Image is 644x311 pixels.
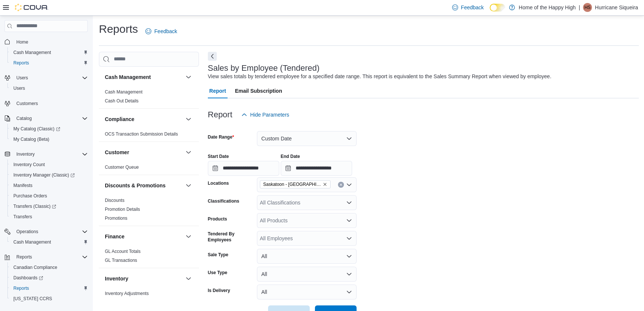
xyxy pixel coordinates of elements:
span: Feedback [461,4,484,11]
span: Catalog [16,115,32,121]
span: Report [209,83,226,98]
a: Cash Management [10,48,54,57]
span: Purchase Orders [10,191,88,200]
a: Transfers [10,212,35,221]
button: Open list of options [346,218,352,223]
label: Classifications [208,198,239,204]
a: Transfers (Classic) [10,202,59,211]
span: Cash Management [10,48,88,57]
a: Customers [13,99,41,108]
a: Reports [10,284,32,293]
span: Users [10,84,88,93]
a: Inventory Count [10,160,48,169]
span: Feedback [154,28,177,35]
button: Reports [7,58,91,68]
button: Customer [105,149,183,156]
span: Hide Parameters [250,111,289,118]
h3: Discounts & Promotions [105,182,165,189]
span: Customers [16,101,38,107]
label: Is Delivery [208,288,230,293]
button: Discounts & Promotions [184,181,193,190]
label: Tendered By Employees [208,231,254,243]
span: Inventory by Product Historical [105,299,165,305]
h3: Customer [105,149,129,156]
span: Canadian Compliance [10,263,88,272]
button: Transfers [7,212,91,222]
a: Cash Management [105,89,142,95]
span: My Catalog (Classic) [13,126,60,132]
a: Users [10,84,28,93]
p: Hurricane Siqueira [595,3,638,12]
button: Users [13,73,31,82]
span: Manifests [10,181,88,190]
a: GL Transactions [105,258,137,263]
a: Dashboards [10,273,46,282]
span: GL Account Totals [105,248,141,254]
span: Home [16,39,28,45]
div: Finance [99,247,199,268]
button: Users [7,83,91,93]
a: Promotion Details [105,207,140,212]
a: Purchase Orders [10,191,50,200]
button: Open list of options [346,200,352,206]
span: GL Transactions [105,257,137,263]
div: Customer [99,163,199,175]
span: Cash Management [105,89,142,95]
button: All [257,285,357,299]
button: Operations [13,227,41,236]
button: Open list of options [346,182,352,188]
a: OCS Transaction Submission Details [105,131,178,137]
a: Reports [10,58,32,67]
a: Discounts [105,198,125,203]
span: Email Subscription [235,83,282,98]
span: Operations [13,227,88,236]
span: Customers [13,99,88,108]
button: Inventory [105,275,183,282]
a: Feedback [142,24,180,39]
button: Open list of options [346,235,352,241]
nav: Complex example [4,34,88,310]
span: Inventory [16,151,35,157]
span: My Catalog (Beta) [13,136,49,142]
a: My Catalog (Classic) [7,124,91,134]
a: My Catalog (Classic) [10,124,63,133]
button: Cash Management [7,47,91,58]
span: Inventory Count [13,162,45,168]
button: Hide Parameters [238,107,292,122]
input: Dark Mode [490,4,505,12]
button: Inventory Count [7,159,91,170]
a: Canadian Compliance [10,263,60,272]
a: Promotions [105,216,128,221]
button: Reports [13,253,35,261]
a: Cash Out Details [105,98,139,104]
span: [US_STATE] CCRS [13,296,52,302]
a: Home [13,38,31,47]
span: Inventory Manager (Classic) [10,171,88,180]
span: Inventory Manager (Classic) [13,172,75,178]
span: Cash Out Details [105,98,139,104]
a: Manifests [10,181,35,190]
img: Cova [15,4,48,11]
button: Reports [1,252,91,262]
button: Operations [1,226,91,237]
div: Discounts & Promotions [99,196,199,226]
button: Custom Date [257,131,357,146]
label: Sale Type [208,252,228,258]
button: My Catalog (Beta) [7,134,91,145]
span: Discounts [105,197,125,203]
button: Clear input [338,182,344,188]
button: Compliance [105,115,183,123]
div: Hurricane Siqueira [583,3,592,12]
label: End Date [281,153,300,159]
span: Transfers (Classic) [13,203,56,209]
h1: Reports [99,22,138,37]
button: Finance [184,232,193,241]
h3: Inventory [105,275,128,282]
span: Saskatoon - Stonebridge - Prairie Records [260,180,331,188]
a: [US_STATE] CCRS [10,294,55,303]
button: Compliance [184,115,193,124]
span: Catalog [13,114,88,123]
span: Home [13,37,88,47]
h3: Cash Management [105,73,151,81]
